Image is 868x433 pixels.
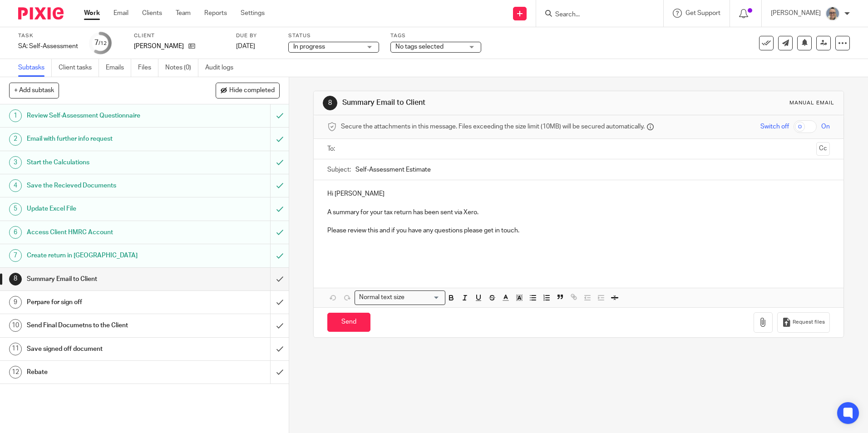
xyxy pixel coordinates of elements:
[9,249,22,262] div: 7
[327,313,370,332] input: Send
[27,109,183,123] h1: Review Self-Assessment Questionnaire
[342,98,598,108] h1: Summary Email to Client
[554,11,636,19] input: Search
[327,189,829,198] p: Hi [PERSON_NAME]
[816,142,830,156] button: Cc
[686,10,720,16] span: Get Support
[9,366,22,379] div: 12
[106,59,131,77] a: Emails
[327,226,829,235] p: Please review this and if you have any questions please get in touch.
[18,42,78,51] div: SA: Self-Assessment
[241,9,265,18] a: Settings
[288,32,379,39] label: Status
[327,165,351,174] label: Subject:
[216,83,280,98] button: Hide completed
[9,179,22,192] div: 4
[229,87,275,94] span: Hide completed
[94,38,107,48] div: 7
[9,296,22,309] div: 9
[395,44,444,50] span: No tags selected
[27,226,183,239] h1: Access Client HMRC Account
[771,9,821,18] p: [PERSON_NAME]
[204,9,227,18] a: Reports
[27,365,183,379] h1: Rebate
[9,226,22,239] div: 6
[84,9,100,18] a: Work
[236,43,255,49] span: [DATE]
[18,59,52,77] a: Subtasks
[27,319,183,332] h1: Send Final Documetns to the Client
[821,122,830,131] span: On
[27,156,183,169] h1: Start the Calculations
[27,295,183,309] h1: Perpare for sign off
[138,59,158,77] a: Files
[134,32,225,39] label: Client
[9,156,22,169] div: 3
[27,179,183,192] h1: Save the Recieved Documents
[9,109,22,122] div: 1
[99,41,107,46] small: /12
[236,32,277,39] label: Due by
[9,133,22,146] div: 2
[789,99,834,107] div: Manual email
[59,59,99,77] a: Client tasks
[27,202,183,216] h1: Update Excel File
[113,9,128,18] a: Email
[27,249,183,262] h1: Create return in [GEOGRAPHIC_DATA]
[323,96,337,110] div: 8
[165,59,198,77] a: Notes (0)
[390,32,481,39] label: Tags
[9,343,22,355] div: 11
[293,44,325,50] span: In progress
[9,319,22,332] div: 10
[327,144,337,153] label: To:
[407,293,440,302] input: Search for option
[355,290,445,305] div: Search for option
[176,9,191,18] a: Team
[777,312,830,333] button: Request files
[18,7,64,20] img: Pixie
[793,319,825,326] span: Request files
[327,208,829,217] p: A summary for your tax return has been sent via Xero.
[9,203,22,216] div: 5
[134,42,184,51] p: [PERSON_NAME]
[9,83,59,98] button: + Add subtask
[18,32,78,39] label: Task
[760,122,789,131] span: Switch off
[9,273,22,285] div: 8
[205,59,240,77] a: Audit logs
[341,122,645,131] span: Secure the attachments in this message. Files exceeding the size limit (10MB) will be secured aut...
[142,9,162,18] a: Clients
[27,342,183,356] h1: Save signed off document
[27,272,183,286] h1: Summary Email to Client
[27,132,183,146] h1: Email with further info request
[357,293,406,302] span: Normal text size
[825,6,840,21] img: Website%20Headshot.png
